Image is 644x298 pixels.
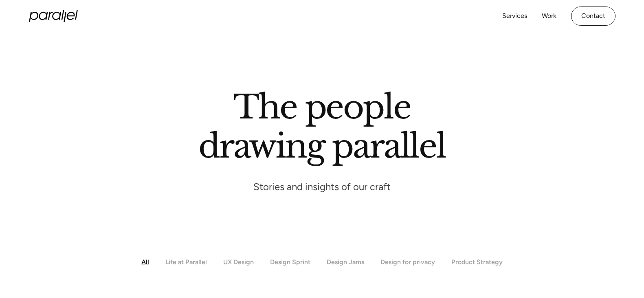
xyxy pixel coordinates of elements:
div: Product Strategy [451,258,503,266]
a: Services [502,10,527,22]
div: All [141,258,149,266]
p: Stories and insights of our craft [253,180,391,193]
div: Design Jams [327,258,364,266]
div: Life at Parallel [165,258,207,266]
div: UX Design [223,258,254,266]
a: Contact [571,7,615,26]
h1: The people drawing parallel [198,88,446,166]
div: Design Sprint [270,258,310,266]
div: Design for privacy [380,258,435,266]
a: Work [542,10,556,22]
